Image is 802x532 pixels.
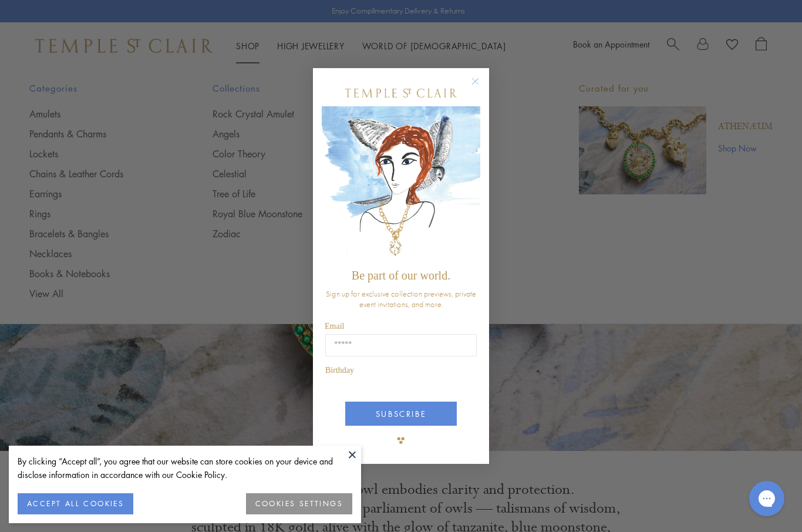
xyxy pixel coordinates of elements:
[18,493,133,514] button: ACCEPT ALL COOKIES
[246,493,352,514] button: COOKIES SETTINGS
[345,89,457,97] img: Temple St. Clair
[352,269,450,282] span: Be part of our world.
[345,402,457,426] button: SUBSCRIBE
[18,454,352,482] div: By clicking “Accept all”, you agree that our website can store cookies on your device and disclos...
[743,477,790,520] iframe: Gorgias live chat messenger
[325,322,344,331] span: Email
[474,80,488,95] button: Close dialog
[326,288,476,309] span: Sign up for exclusive collection previews, private event invitations, and more.
[325,366,354,375] span: Birthday
[389,429,413,452] img: TSC
[322,106,480,263] img: c4a9eb12-d91a-4d4a-8ee0-386386f4f338.jpeg
[325,334,477,356] input: Email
